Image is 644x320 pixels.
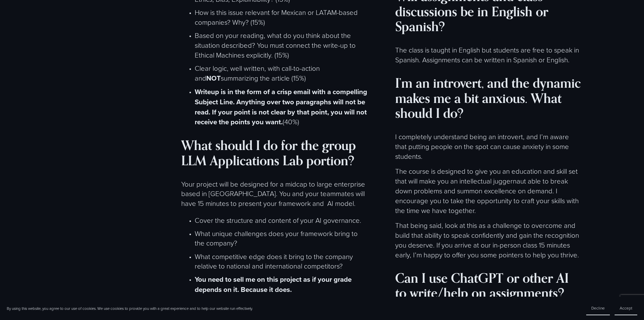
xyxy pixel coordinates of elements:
[395,166,582,215] p: The course is designed to give you an education and skill set that will make you an intellectual ...
[591,305,605,311] span: Decline
[395,75,584,122] strong: I’m an introvert, and the dynamic makes me a bit anxious. What should I do?
[195,87,369,127] strong: Writeup is in the form of a crisp email with a compelling Subject Line. Anything over two paragra...
[395,220,582,259] p: That being said, look at this as a challenge to overcome and build that ability to speak confiden...
[195,87,367,127] p: (40%)
[195,252,367,271] p: What competitive edge does it bring to the company relative to national and international competi...
[181,179,367,208] p: Your project will be designed for a midcap to large enterprise based in [GEOGRAPHIC_DATA]. You an...
[195,30,367,60] p: Based on your reading, what do you think about the situation described? You must connect the writ...
[620,305,632,311] span: Accept
[395,270,572,301] strong: Can I use ChatGPT or other AI to write/help on assignments?
[206,73,221,83] strong: NOT
[195,215,367,225] p: Cover the structure and content of your AI governance.
[395,45,582,65] p: The class is taught in English but students are free to speak in Spanish. Assignments can be writ...
[195,7,367,27] p: How is this issue relevant for Mexican or LATAM-based companies? Why? (15%)
[7,306,253,311] p: By using this website, you agree to our use of cookies. We use cookies to provide you with a grea...
[181,137,359,169] strong: What should I do for the group LLM Applications Lab portion?
[615,301,637,315] button: Accept
[586,301,610,315] button: Decline
[195,229,367,248] p: What unique challenges does your framework bring to the company?
[195,63,367,83] p: Clear logic, well written, with call-to-action and summarizing the article (15%)
[395,132,582,161] p: I completely understand being an introvert, and I’m aware that putting people on the spot can cau...
[195,274,353,295] strong: You need to sell me on this project as if your grade depends on it. Because it does.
